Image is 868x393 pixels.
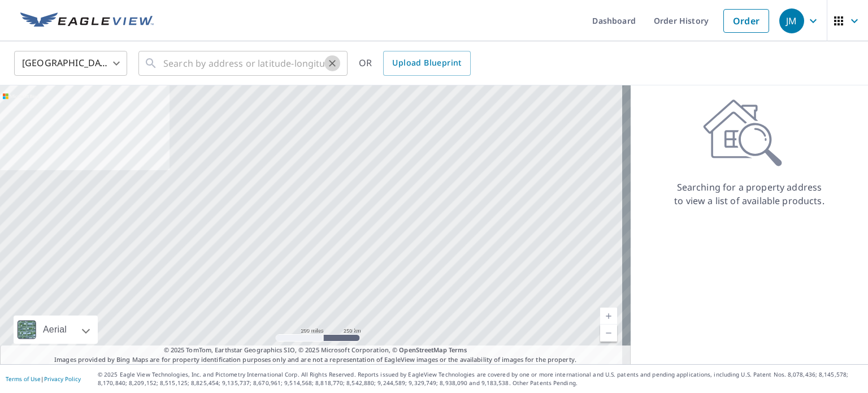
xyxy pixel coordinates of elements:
[163,47,324,79] input: Search by address or latitude-longitude
[600,325,617,342] a: Current Level 5, Zoom Out
[44,375,81,383] a: Privacy Policy
[40,316,70,344] div: Aerial
[392,56,461,70] span: Upload Blueprint
[723,9,769,33] a: Order
[399,346,446,354] a: OpenStreetMap
[164,346,467,355] span: © 2025 TomTom, Earthstar Geographics SIO, © 2025 Microsoft Corporation, ©
[383,51,470,76] a: Upload Blueprint
[600,308,617,325] a: Current Level 5, Zoom In
[14,47,127,79] div: [GEOGRAPHIC_DATA]
[6,375,41,383] a: Terms of Use
[359,51,471,76] div: OR
[6,375,81,382] p: |
[14,316,98,344] div: Aerial
[20,12,154,29] img: EV Logo
[779,8,804,33] div: JM
[324,55,340,71] button: Clear
[449,346,467,354] a: Terms
[98,370,862,387] p: © 2025 Eagle View Technologies, Inc. and Pictometry International Corp. All Rights Reserved. Repo...
[674,180,825,208] p: Searching for a property address to view a list of available products.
